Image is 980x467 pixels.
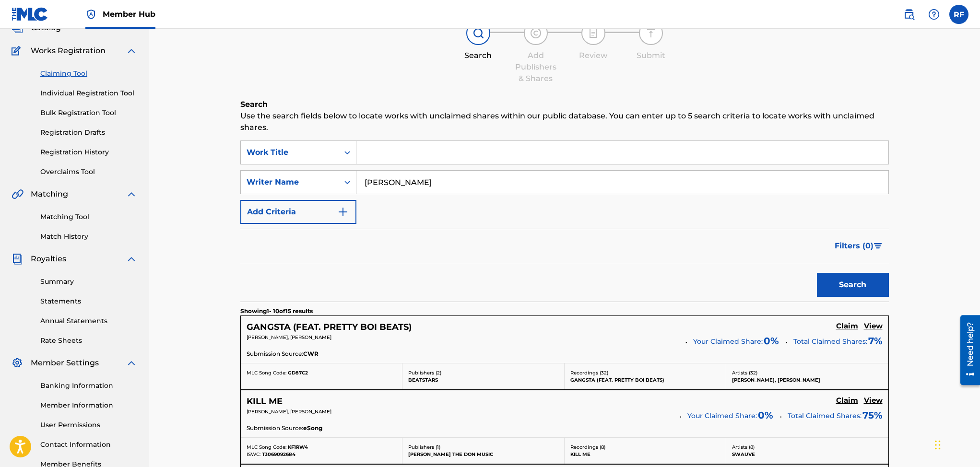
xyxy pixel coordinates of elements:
[570,369,720,376] p: Recordings ( 32 )
[247,424,303,432] span: Submission Source:
[645,27,657,39] img: step indicator icon for Submit
[903,9,915,20] img: search
[40,440,137,450] a: Contact Information
[864,396,883,405] h5: View
[247,444,286,450] span: MLC Song Code:
[408,444,558,451] p: Publishers ( 1 )
[928,9,940,20] img: help
[862,408,883,422] span: 75 %
[932,421,980,467] iframe: Chat Widget
[764,334,779,348] span: 0 %
[247,409,331,415] span: [PERSON_NAME], [PERSON_NAME]
[12,7,48,21] img: MLC Logo
[247,370,286,376] span: MLC Song Code:
[530,27,542,39] img: step indicator icon for Add Publishers & Shares
[687,411,757,421] span: Your Claimed Share:
[408,451,558,458] p: [PERSON_NAME] THE DON MUSIC
[953,312,980,389] iframe: Resource Center
[40,400,137,410] a: Member Information
[569,50,617,61] div: Review
[40,147,137,157] a: Registration History
[85,9,97,20] img: Top Rightsholder
[788,411,862,420] span: Total Claimed Shares:
[836,322,858,331] h5: Claim
[126,253,137,265] img: expand
[126,188,137,200] img: expand
[31,357,99,369] span: Member Settings
[40,108,137,118] a: Bulk Registration Tool
[40,336,137,346] a: Rate Sheets
[836,396,858,405] h5: Claim
[126,45,137,57] img: expand
[12,22,61,34] a: CatalogCatalog
[40,277,137,287] a: Summary
[40,212,137,222] a: Matching Tool
[247,350,303,358] span: Submission Source:
[247,322,412,333] h5: GANGSTA (FEAT. PRETTY BOI BEATS)
[758,408,773,422] span: 0 %
[924,5,944,24] div: Help
[247,334,331,340] span: [PERSON_NAME], [PERSON_NAME]
[40,232,137,242] a: Match History
[40,167,137,177] a: Overclaims Tool
[126,357,137,369] img: expand
[570,451,720,458] p: KILL ME
[732,376,883,384] p: [PERSON_NAME], [PERSON_NAME]
[627,50,675,61] div: Submit
[247,176,333,188] div: Writer Name
[935,431,941,459] div: Drag
[262,451,295,457] span: T3069092684
[40,296,137,306] a: Statements
[874,243,882,249] img: filter
[732,451,883,458] p: SWAUVE
[12,253,23,265] img: Royalties
[337,206,349,218] img: 9d2ae6d4665cec9f34b9.svg
[31,253,66,265] span: Royalties
[835,240,874,252] span: Filters ( 0 )
[240,140,889,302] form: Search Form
[240,307,313,315] p: Showing 1 - 10 of 15 results
[793,337,867,346] span: Total Claimed Shares:
[240,110,889,133] p: Use the search fields below to locate works with unclaimed shares within our public database. You...
[864,322,883,332] a: View
[512,50,560,84] div: Add Publishers & Shares
[40,420,137,430] a: User Permissions
[868,334,883,348] span: 7 %
[40,69,137,79] a: Claiming Tool
[693,337,763,347] span: Your Claimed Share:
[288,444,308,450] span: KF1RW4
[899,5,919,24] a: Public Search
[570,376,720,384] p: GANGSTA (FEAT. PRETTY BOI BEATS)
[12,188,24,200] img: Matching
[408,369,558,376] p: Publishers ( 2 )
[829,234,889,258] button: Filters (0)
[288,370,308,376] span: GD87C2
[864,322,883,331] h5: View
[40,381,137,391] a: Banking Information
[240,200,356,224] button: Add Criteria
[40,128,137,138] a: Registration Drafts
[817,273,889,297] button: Search
[454,50,502,61] div: Search
[247,396,283,407] h5: KILL ME
[247,147,333,158] div: Work Title
[588,27,599,39] img: step indicator icon for Review
[303,350,319,358] span: CWR
[247,451,260,457] span: ISWC:
[12,45,24,57] img: Works Registration
[31,45,106,57] span: Works Registration
[949,5,968,24] div: User Menu
[570,444,720,451] p: Recordings ( 8 )
[40,88,137,98] a: Individual Registration Tool
[31,188,68,200] span: Matching
[240,99,889,110] h6: Search
[408,376,558,384] p: BEATSTARS
[472,27,484,39] img: step indicator icon for Search
[303,424,322,432] span: eSong
[864,396,883,407] a: View
[12,357,23,369] img: Member Settings
[40,316,137,326] a: Annual Statements
[732,369,883,376] p: Artists ( 32 )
